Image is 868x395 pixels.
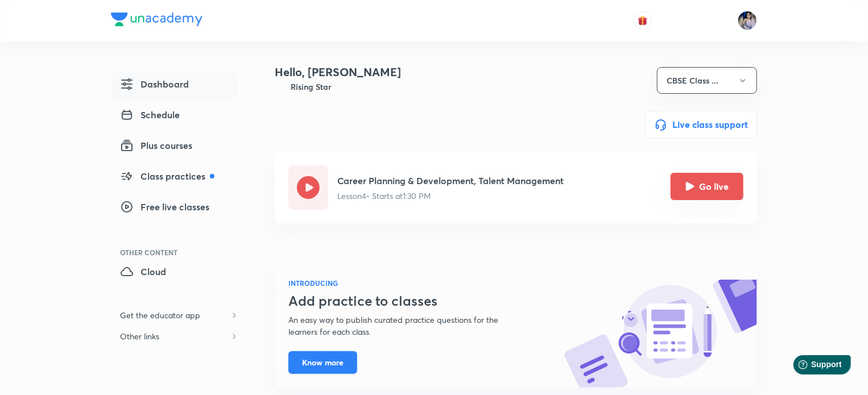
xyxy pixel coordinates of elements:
[111,134,238,160] a: Plus courses
[288,278,526,288] h6: INTRODUCING
[120,249,238,256] div: Other Content
[120,108,180,122] span: Schedule
[767,351,855,382] iframe: Help widget launcher
[111,13,202,29] a: Company Logo
[111,165,238,191] a: Class practices
[111,103,238,130] a: Schedule
[120,169,214,183] span: Class practices
[111,73,238,99] a: Dashboard
[120,77,189,91] span: Dashboard
[120,139,192,152] span: Plus courses
[738,11,757,30] img: Tanya Gautam
[111,13,202,26] img: Company Logo
[288,293,526,309] h3: Add practice to classes
[120,265,166,278] span: Cloud
[671,173,743,200] button: Go live
[111,305,209,326] h6: Get the educator app
[291,81,331,93] h6: Rising Star
[657,67,757,94] button: CBSE Class ...
[275,81,286,93] img: Badge
[111,196,238,222] a: Free live classes
[337,190,564,202] p: Lesson 4 • Starts at 1:30 PM
[288,314,526,338] p: An easy way to publish curated practice questions for the learners for each class.
[111,326,168,347] h6: Other links
[275,64,401,81] h4: Hello, [PERSON_NAME]
[111,260,238,286] a: Cloud
[638,15,648,26] img: avatar
[645,111,757,138] button: Live class support
[564,280,757,388] img: know-more
[288,351,357,374] button: Know more
[120,200,209,214] span: Free live classes
[634,11,652,30] button: avatar
[337,174,564,188] h5: Career Planning & Development, Talent Management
